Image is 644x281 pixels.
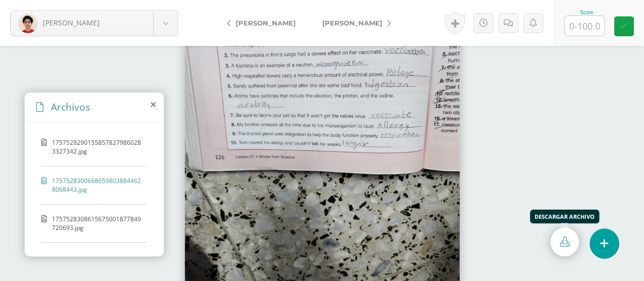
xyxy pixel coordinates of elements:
a: [PERSON_NAME] [309,11,399,35]
span: Archivos [51,100,90,114]
a: [PERSON_NAME] [11,11,178,36]
div: Score [564,10,609,15]
img: 8152631f5fc291dd31678a57b7a4b62c.png [18,14,38,33]
a: [PERSON_NAME] [219,11,309,35]
span: 17575282901558578279860283327342.jpg [52,138,142,156]
input: 0-100.0 [565,16,604,36]
span: [PERSON_NAME] [322,19,382,27]
span: 1757528308615675001877849720693.jpg [52,215,142,232]
span: [PERSON_NAME] [236,19,296,27]
div: Descargar archivo [535,213,595,220]
span: [PERSON_NAME] [43,18,100,28]
i: close [151,100,156,109]
span: 17575283006686598038844628068443.jpg [52,176,142,194]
